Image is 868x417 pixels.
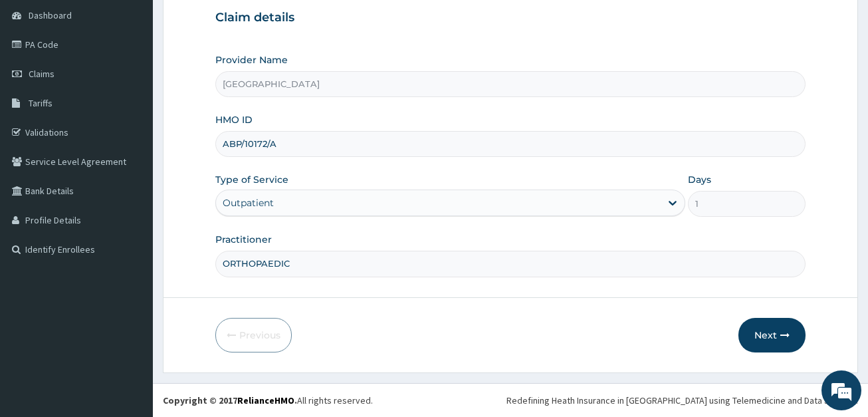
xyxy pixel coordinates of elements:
[215,11,805,25] h3: Claim details
[738,318,806,352] button: Next
[237,394,294,406] a: RelianceHMO
[7,277,253,323] textarea: Type your message and hit 'Enter'
[506,394,858,407] div: Redefining Heath Insurance in [GEOGRAPHIC_DATA] using Telemedicine and Data Science!
[25,67,54,100] img: d_794563401_company_1708531726252_794563401
[215,53,288,67] label: Provider Name
[215,233,272,246] label: Practitioner
[215,131,805,157] input: Enter HMO ID
[215,173,288,186] label: Type of Service
[215,113,253,126] label: HMO ID
[163,394,297,406] strong: Copyright © 2017 .
[688,173,711,186] label: Days
[29,9,72,21] span: Dashboard
[69,74,223,92] div: Chat with us now
[153,383,868,417] footer: All rights reserved.
[29,97,53,109] span: Tariffs
[223,196,274,209] div: Outpatient
[29,68,54,80] span: Claims
[218,7,250,39] div: Minimize live chat window
[77,124,183,259] span: We're online!
[215,251,805,277] input: Enter Name
[215,318,292,352] button: Previous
